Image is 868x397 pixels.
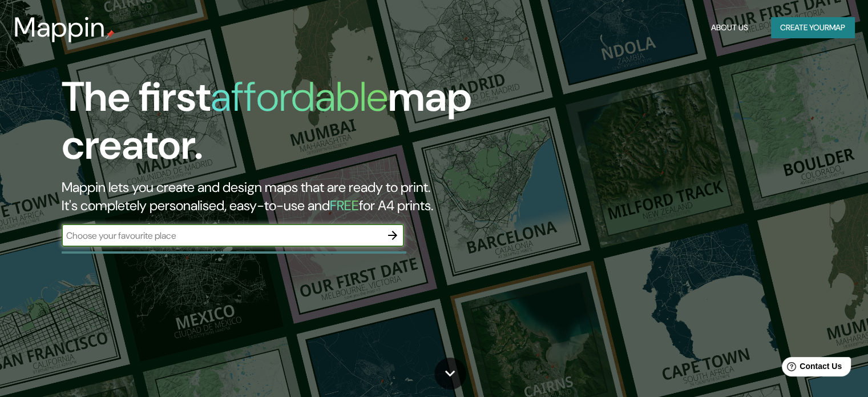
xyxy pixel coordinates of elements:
h1: affordable [211,70,388,123]
img: mappin-pin [106,30,115,39]
iframe: Help widget launcher [766,352,855,384]
input: Choose your favourite place [62,229,381,242]
h2: Mappin lets you create and design maps that are ready to print. It's completely personalised, eas... [62,178,496,215]
h1: The first map creator. [62,73,496,178]
h3: Mappin [14,11,106,43]
h5: FREE [330,197,359,214]
button: About Us [706,17,753,38]
button: Create yourmap [771,17,854,38]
